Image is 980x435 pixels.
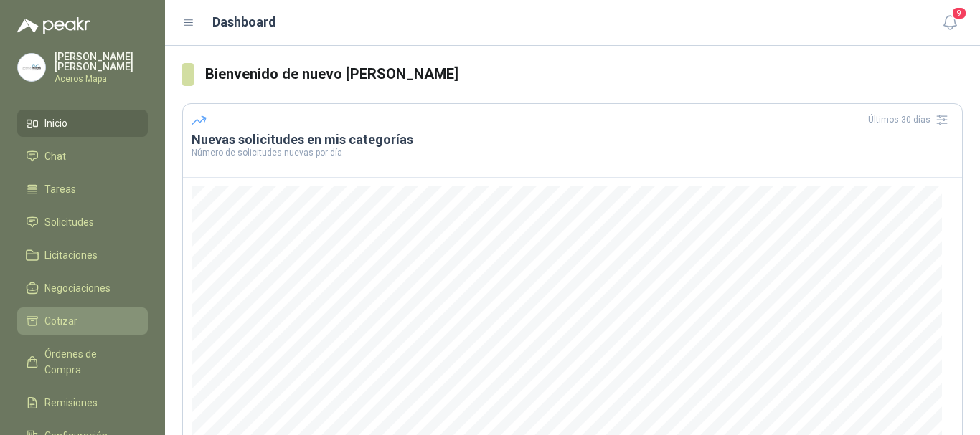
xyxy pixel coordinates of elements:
[17,307,148,335] a: Cotizar
[17,242,148,269] a: Licitaciones
[44,346,134,378] span: Órdenes de Compra
[44,247,98,263] span: Licitaciones
[17,209,148,236] a: Solicitudes
[44,280,110,296] span: Negociaciones
[17,17,90,34] img: Logo peakr
[44,313,77,329] span: Cotizar
[44,395,98,411] span: Remisiones
[17,176,148,203] a: Tareas
[17,110,148,137] a: Inicio
[17,389,148,416] a: Remisiones
[44,214,94,230] span: Solicitudes
[44,181,76,197] span: Tareas
[212,12,276,32] h1: Dashboard
[868,108,953,131] div: Últimos 30 días
[55,75,148,83] p: Aceros Mapa
[192,131,953,148] h3: Nuevas solicitudes en mis categorías
[44,115,67,131] span: Inicio
[18,54,45,81] img: Company Logo
[205,63,963,85] h3: Bienvenido de nuevo [PERSON_NAME]
[951,6,967,20] span: 9
[55,52,148,72] p: [PERSON_NAME] [PERSON_NAME]
[17,274,148,302] a: Negociaciones
[937,10,963,36] button: 9
[192,148,953,157] p: Número de solicitudes nuevas por día
[44,148,66,164] span: Chat
[17,143,148,170] a: Chat
[17,340,148,383] a: Órdenes de Compra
